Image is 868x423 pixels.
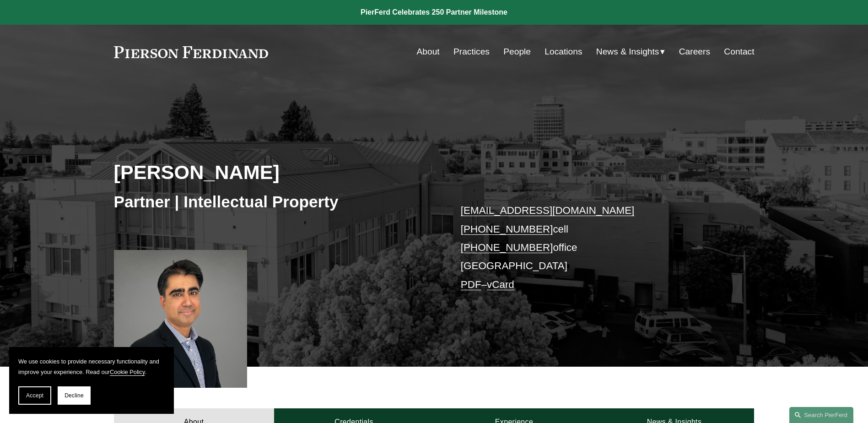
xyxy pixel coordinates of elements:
a: People [503,43,531,60]
span: News & Insights [596,44,659,60]
p: cell office [GEOGRAPHIC_DATA] – [461,201,728,294]
a: About [417,43,440,60]
a: Careers [679,43,710,60]
h3: Partner | Intellectual Property [114,192,434,212]
section: Cookie banner [9,347,174,414]
a: Cookie Policy [110,369,145,375]
a: vCard [487,279,514,290]
a: [PHONE_NUMBER] [461,242,553,253]
a: Locations [545,43,582,60]
button: Decline [58,386,91,405]
a: Practices [453,43,490,60]
a: folder dropdown [596,43,665,60]
h2: [PERSON_NAME] [114,160,434,184]
a: Search this site [789,407,853,423]
a: [PHONE_NUMBER] [461,223,553,235]
a: Contact [724,43,754,60]
span: Decline [65,392,84,399]
span: Accept [26,392,43,399]
button: Accept [18,386,51,405]
a: PDF [461,279,481,290]
a: [EMAIL_ADDRESS][DOMAIN_NAME] [461,205,634,216]
p: We use cookies to provide necessary functionality and improve your experience. Read our . [18,356,165,377]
